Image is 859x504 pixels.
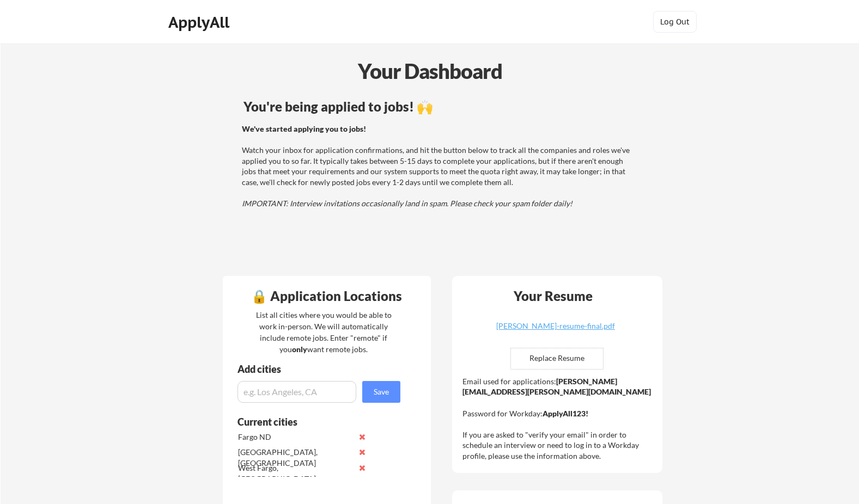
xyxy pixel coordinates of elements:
[226,290,428,303] div: 🔒 Application Locations
[491,322,620,339] a: [PERSON_NAME]-resume-final.pdf
[362,381,400,403] button: Save
[237,417,388,427] div: Current cities
[238,432,353,442] div: Fargo ND
[238,447,353,468] div: [GEOGRAPHIC_DATA], [GEOGRAPHIC_DATA]
[292,345,307,354] strong: only
[168,13,233,32] div: ApplyAll
[543,409,588,418] strong: ApplyAll123!
[249,309,399,355] div: List all cities where you would be able to work in-person. We will automatically include remote j...
[1,56,859,87] div: Your Dashboard
[462,376,655,462] div: Email used for applications: Password for Workday: If you are asked to "verify your email" in ord...
[242,124,635,209] div: Watch your inbox for application confirmations, and hit the button below to track all the compani...
[242,199,572,208] em: IMPORTANT: Interview invitations occasionally land in spam. Please check your spam folder daily!
[237,381,356,403] input: e.g. Los Angeles, CA
[238,463,353,484] div: West Fargo, [GEOGRAPHIC_DATA]
[462,377,651,397] strong: [PERSON_NAME][EMAIL_ADDRESS][PERSON_NAME][DOMAIN_NAME]
[653,11,697,33] button: Log Out
[242,124,366,133] strong: We've started applying you to jobs!
[243,100,636,113] div: You're being applied to jobs! 🙌
[499,290,607,303] div: Your Resume
[237,364,403,374] div: Add cities
[491,322,620,330] div: [PERSON_NAME]-resume-final.pdf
